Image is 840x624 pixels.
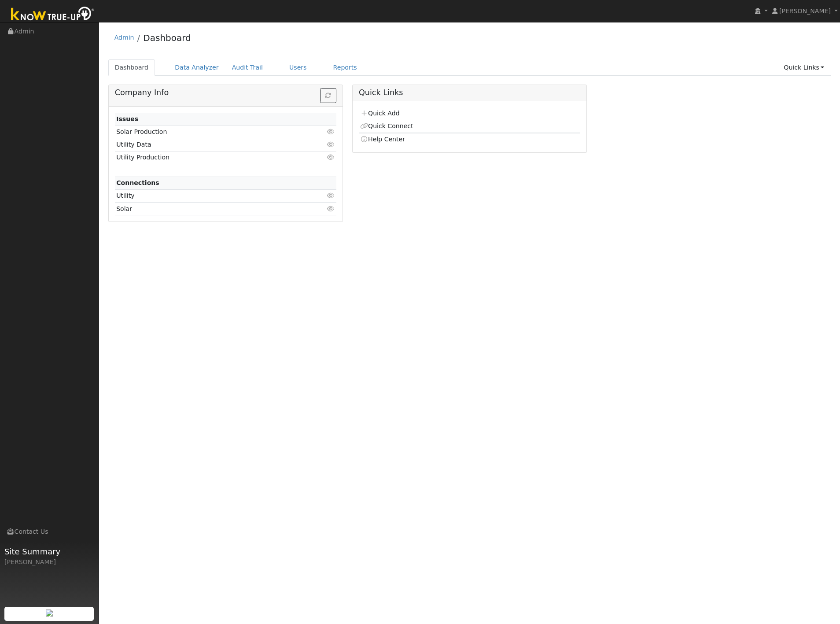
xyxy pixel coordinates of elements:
[115,126,301,138] td: Solar Production
[7,5,99,25] img: Know True-Up
[4,546,94,558] span: Site Summary
[327,206,335,212] i: Click to view
[779,7,831,15] span: [PERSON_NAME]
[327,192,335,199] i: Click to view
[168,59,225,76] a: Data Analyzer
[115,151,301,164] td: Utility Production
[115,203,301,215] td: Solar
[115,189,301,202] td: Utility
[359,88,580,97] h5: Quick Links
[327,154,335,160] i: Click to view
[327,129,335,135] i: Click to view
[114,34,134,41] a: Admin
[115,88,336,97] h5: Company Info
[360,110,399,117] a: Quick Add
[115,138,301,151] td: Utility Data
[360,136,405,143] a: Help Center
[327,141,335,148] i: Click to view
[143,33,191,43] a: Dashboard
[225,59,269,76] a: Audit Trail
[116,179,159,186] strong: Connections
[46,609,53,617] img: retrieve
[327,59,364,76] a: Reports
[116,115,138,122] strong: Issues
[777,59,831,76] a: Quick Links
[108,59,155,76] a: Dashboard
[360,122,413,129] a: Quick Connect
[4,558,94,567] div: [PERSON_NAME]
[283,59,313,76] a: Users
